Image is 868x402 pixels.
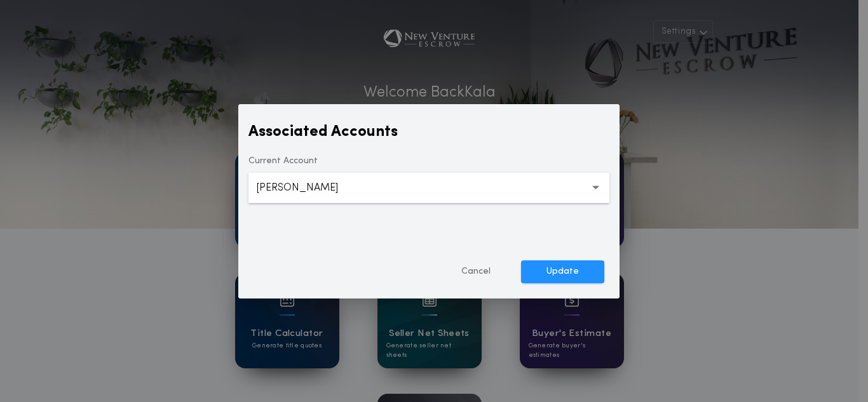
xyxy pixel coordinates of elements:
button: Cancel [436,260,516,283]
button: Update [521,260,604,283]
label: Current Account [248,155,318,168]
p: [PERSON_NAME] [256,180,358,196]
button: [PERSON_NAME] [248,173,609,203]
label: Associated Accounts [248,122,398,142]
